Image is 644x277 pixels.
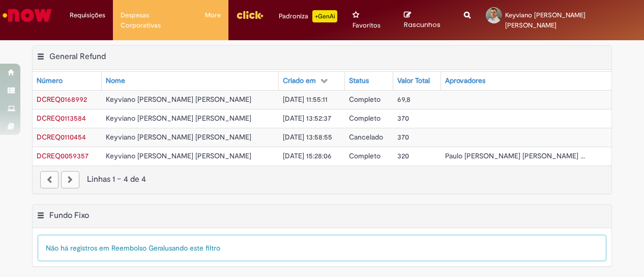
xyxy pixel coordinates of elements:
span: [DATE] 13:52:37 [283,114,331,123]
span: usando este filtro [165,243,220,253]
div: Criado em [283,76,316,86]
span: Completo [349,95,380,104]
span: DCREQ0059357 [37,151,89,160]
span: Keyviano [PERSON_NAME] [PERSON_NAME] [106,151,251,160]
div: Status [349,76,369,86]
span: Completo [349,151,380,160]
span: Keyviano [PERSON_NAME] [PERSON_NAME] [106,114,251,123]
span: Cancelado [349,132,383,142]
nav: paginação [33,165,611,193]
span: [DATE] 13:58:55 [283,132,332,142]
button: Fundo Fixo Menu de contexto [37,210,45,224]
span: [DATE] 11:55:11 [283,95,328,104]
span: [DATE] 15:28:06 [283,151,332,160]
span: Completo [349,114,380,123]
span: Keyviano [PERSON_NAME] [PERSON_NAME] [505,11,586,30]
button: General Refund Menu de contexto [37,51,45,65]
span: Keyviano [PERSON_NAME] [PERSON_NAME] [106,132,251,142]
h2: General Refund [49,51,106,62]
a: Abrir Registro: DCREQ0110454 [37,132,86,142]
span: 320 [397,151,409,160]
div: Aprovadores [445,76,485,86]
h2: Fundo Fixo [49,210,89,220]
a: Rascunhos [404,11,449,30]
span: DCREQ0110454 [37,132,86,142]
img: ServiceNow [1,5,53,25]
span: More [205,10,221,20]
span: Rascunhos [404,20,441,30]
div: Nome [106,76,125,86]
span: 69,8 [397,95,411,104]
span: 370 [397,132,409,142]
div: Padroniza [279,10,337,22]
img: click_logo_yellow_360x200.png [236,7,264,22]
a: Abrir Registro: DCREQ0168992 [37,95,87,104]
div: Linhas 1 − 4 de 4 [40,174,604,185]
div: Número [37,76,63,86]
span: Favoritos [353,20,380,31]
span: DCREQ0168992 [37,95,87,104]
span: Despesas Corporativas [121,10,190,31]
div: Valor Total [397,76,430,86]
div: Não há registros em Reembolso Geral [38,235,606,261]
span: DCREQ0113584 [37,114,86,123]
span: Paulo [PERSON_NAME] [PERSON_NAME] ... [445,151,585,160]
span: Keyviano [PERSON_NAME] [PERSON_NAME] [106,95,251,104]
p: +GenAi [312,10,337,22]
a: Abrir Registro: DCREQ0113584 [37,114,86,123]
span: 370 [397,114,409,123]
span: Requisições [70,10,105,20]
a: Abrir Registro: DCREQ0059357 [37,151,89,160]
